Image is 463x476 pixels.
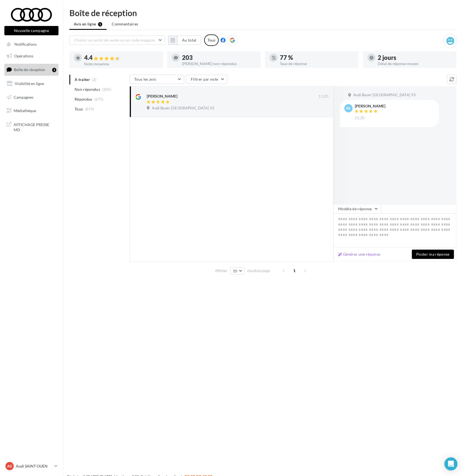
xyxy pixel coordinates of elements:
[102,87,112,92] span: (204)
[84,62,159,66] div: Note moyenne
[14,42,37,47] span: Notifications
[15,81,44,86] span: Visibilité en ligne
[14,121,56,133] span: AFFICHAGE PRESSE MD
[336,251,383,258] button: Générer une réponse
[75,97,92,102] span: Répondus
[3,119,60,135] a: AFFICHAGE PRESSE MD
[3,105,60,116] a: Médiathèque
[14,54,33,58] span: Opérations
[186,75,227,84] button: Filtrer par note
[3,64,60,75] a: Boîte de réception1
[353,93,416,98] span: Audi Bauer [GEOGRAPHIC_DATA] 93
[74,38,155,42] span: Choisir un point de vente ou un code magasin
[444,457,458,471] div: Open Intercom Messenger
[147,94,177,99] div: [PERSON_NAME]
[318,94,329,99] span: 11:20
[52,68,56,72] div: 1
[134,77,156,81] span: Tous les avis
[4,26,58,35] button: Nouvelle campagne
[84,55,159,61] div: 4.4
[7,463,12,469] span: AS
[280,62,354,66] div: Taux de réponse
[69,36,165,45] button: Choisir un point de vente ou un code magasin
[112,21,138,27] span: Commentaires
[14,67,45,72] span: Boîte de réception
[3,92,60,103] a: Campagnes
[3,50,60,62] a: Opérations
[4,461,58,471] a: AS Audi SAINT OUEN
[75,87,100,92] span: Non répondus
[14,95,33,99] span: Campagnes
[168,36,201,45] button: Au total
[233,269,238,273] span: 10
[85,107,94,111] span: (879)
[182,62,256,66] div: [PERSON_NAME] non répondus
[75,106,83,112] span: Tous
[333,204,381,214] button: Modèle de réponse
[378,55,452,61] div: 2 jours
[247,268,270,273] span: résultats/page
[355,116,365,121] span: 11:20
[94,97,104,101] span: (675)
[215,268,227,273] span: Afficher
[3,78,60,89] a: Visibilité en ligne
[16,463,52,469] p: Audi SAINT OUEN
[177,36,201,45] button: Au total
[130,75,184,84] button: Tous les avis
[204,34,219,46] div: Tous
[412,250,454,259] button: Poster ma réponse
[69,9,456,17] div: Boîte de réception
[230,267,244,275] button: 10
[378,62,452,66] div: Délai de réponse moyen
[14,108,36,113] span: Médiathèque
[346,106,351,111] span: BS
[280,55,354,61] div: 77 %
[355,104,385,108] div: [PERSON_NAME]
[152,106,214,111] span: Audi Bauer [GEOGRAPHIC_DATA] 93
[182,55,256,61] div: 203
[290,266,299,275] span: 1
